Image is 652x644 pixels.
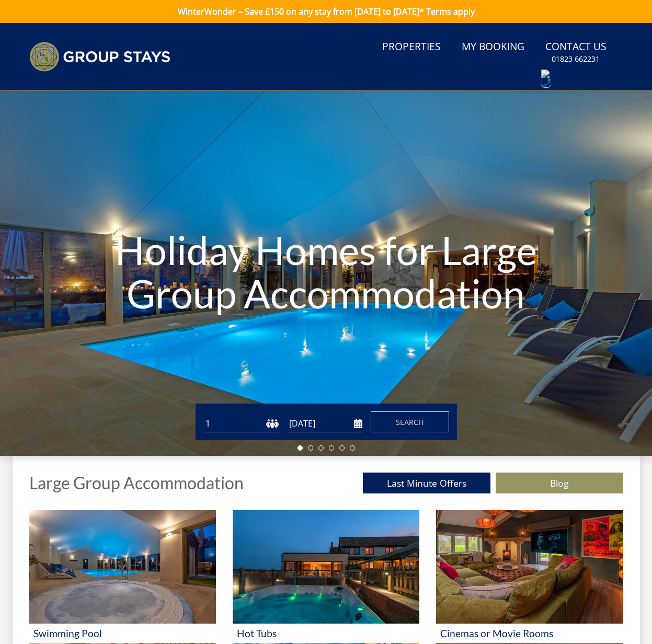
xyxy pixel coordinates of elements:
[541,70,611,78] div: 01823662231
[233,510,419,643] a: 'Hot Tubs' - Large Group Accommodation Holiday Ideas Hot Tubs
[541,78,551,87] div: Call: 01823 662231
[237,628,415,639] h3: Hot Tubs
[541,70,611,78] img: Makecall16.png
[29,510,216,624] img: 'Swimming Pool' - Large Group Accommodation Holiday Ideas
[33,628,212,639] h3: Swimming Pool
[496,473,623,493] a: Blog
[457,36,529,59] a: My Booking
[29,474,244,492] h1: Large Group Accommodation
[29,510,216,643] a: 'Swimming Pool' - Large Group Accommodation Holiday Ideas Swimming Pool
[371,411,449,432] button: Search
[436,510,623,643] a: 'Cinemas or Movie Rooms' - Large Group Accommodation Holiday Ideas Cinemas or Movie Rooms
[543,78,551,87] img: hfpfyWBK5wQHBAGPgDf9c6qAYOxxMAAAAASUVORK5CYII=
[287,415,362,432] input: Arrival Date
[541,36,611,70] a: Contact Us01823 662231
[396,417,424,427] span: Search
[440,628,619,639] h3: Cinemas or Movie Rooms
[378,36,445,59] a: Properties
[363,473,490,493] a: Last Minute Offers
[233,510,419,624] img: 'Hot Tubs' - Large Group Accommodation Holiday Ideas
[552,54,600,64] small: 01823 662231
[29,42,170,72] img: Group Stays
[436,510,623,624] img: 'Cinemas or Movie Rooms' - Large Group Accommodation Holiday Ideas
[98,208,554,336] h1: Holiday Homes for Large Group Accommodation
